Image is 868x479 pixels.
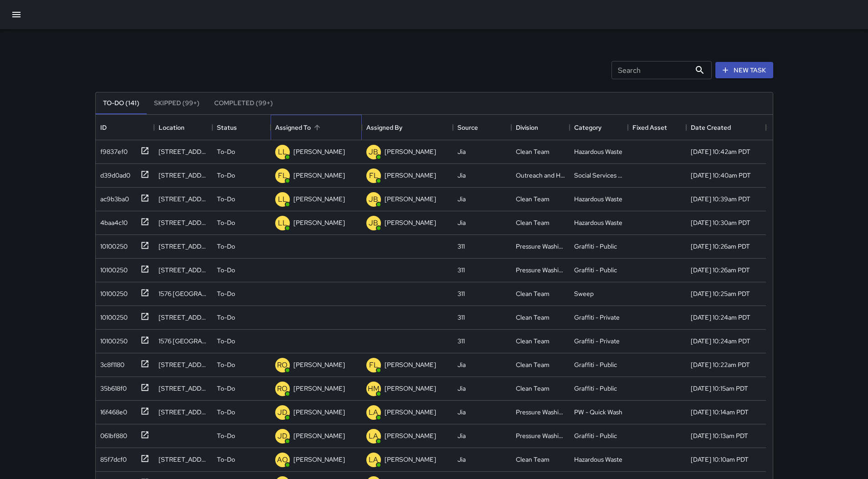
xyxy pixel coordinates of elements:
[217,171,235,180] p: To-Do
[217,384,235,393] p: To-Do
[293,384,345,393] p: [PERSON_NAME]
[715,62,773,79] button: New Task
[457,194,466,204] div: Jia
[96,115,154,140] div: ID
[217,265,235,275] p: To-Do
[293,218,345,227] p: [PERSON_NAME]
[686,115,766,140] div: Date Created
[516,147,550,156] div: Clean Team
[691,147,750,156] div: 8/26/2025, 10:42am PDT
[516,313,550,322] div: Clean Team
[293,171,345,180] p: [PERSON_NAME]
[385,408,436,417] p: [PERSON_NAME]
[385,431,436,440] p: [PERSON_NAME]
[691,171,751,180] div: 8/26/2025, 10:40am PDT
[453,115,511,140] div: Source
[159,408,208,417] div: 99 Grove Street
[217,289,235,298] p: To-Do
[369,454,378,465] p: LA
[96,92,147,114] button: To-Do (141)
[385,194,436,204] p: [PERSON_NAME]
[97,357,124,369] div: 3c8f1180
[159,147,208,156] div: 86 Mcallister Street
[385,171,436,180] p: [PERSON_NAME]
[691,360,750,369] div: 8/26/2025, 10:22am PDT
[457,171,466,180] div: Jia
[574,171,623,180] div: Social Services Support
[217,313,235,322] p: To-Do
[97,285,128,298] div: 10100250
[574,384,617,393] div: Graffiti - Public
[385,218,436,227] p: [PERSON_NAME]
[369,431,378,442] p: LA
[457,408,466,417] div: Jia
[97,451,127,464] div: 85f7dcf0
[628,115,686,140] div: Fixed Asset
[311,121,324,134] button: Sort
[457,265,465,275] div: 311
[691,265,750,275] div: 8/26/2025, 10:26am PDT
[217,336,235,346] p: To-Do
[574,147,622,156] div: Hazardous Waste
[278,147,287,158] p: LL
[385,455,436,464] p: [PERSON_NAME]
[159,360,208,369] div: 601 Van Ness Avenue
[691,194,750,204] div: 8/26/2025, 10:39am PDT
[516,115,538,140] div: Division
[691,289,750,298] div: 8/26/2025, 10:25am PDT
[277,407,288,418] p: JD
[159,289,208,298] div: 1576 Market Street
[457,218,466,227] div: Jia
[97,214,128,227] div: 4baa4c10
[217,360,235,369] p: To-Do
[574,431,617,440] div: Graffiti - Public
[457,147,466,156] div: Jia
[212,115,271,140] div: Status
[278,218,287,229] p: LL
[159,313,208,322] div: 1586 Market Street
[574,408,622,417] div: PW - Quick Wash
[147,92,207,114] button: Skipped (99+)
[691,408,749,417] div: 8/26/2025, 10:14am PDT
[97,191,129,204] div: ac9b3ba0
[217,242,235,251] p: To-Do
[457,360,466,369] div: Jia
[516,218,550,227] div: Clean Team
[691,455,749,464] div: 8/26/2025, 10:10am PDT
[100,115,107,140] div: ID
[574,360,617,369] div: Graffiti - Public
[293,147,345,156] p: [PERSON_NAME]
[154,115,212,140] div: Location
[691,384,748,393] div: 8/26/2025, 10:15am PDT
[159,171,208,180] div: 100 Fulton Street
[574,289,594,298] div: Sweep
[97,404,127,417] div: 16f468e0
[574,313,620,322] div: Graffiti - Private
[369,360,378,371] p: FL
[159,455,208,464] div: 301 Van Ness Avenue
[574,242,617,251] div: Graffiti - Public
[574,218,622,227] div: Hazardous Waste
[457,431,466,440] div: Jia
[217,194,235,204] p: To-Do
[159,115,185,140] div: Location
[369,147,378,158] p: JB
[159,194,208,204] div: 1122 Market Street
[691,431,748,440] div: 8/26/2025, 10:13am PDT
[574,194,622,204] div: Hazardous Waste
[516,265,565,275] div: Pressure Washing
[97,380,127,393] div: 35b618f0
[369,170,378,181] p: FL
[516,336,550,346] div: Clean Team
[570,115,628,140] div: Category
[511,115,570,140] div: Division
[293,360,345,369] p: [PERSON_NAME]
[516,242,565,251] div: Pressure Washing
[691,115,731,140] div: Date Created
[385,147,436,156] p: [PERSON_NAME]
[516,384,550,393] div: Clean Team
[457,115,478,140] div: Source
[362,115,453,140] div: Assigned By
[366,115,402,140] div: Assigned By
[97,238,128,251] div: 10100250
